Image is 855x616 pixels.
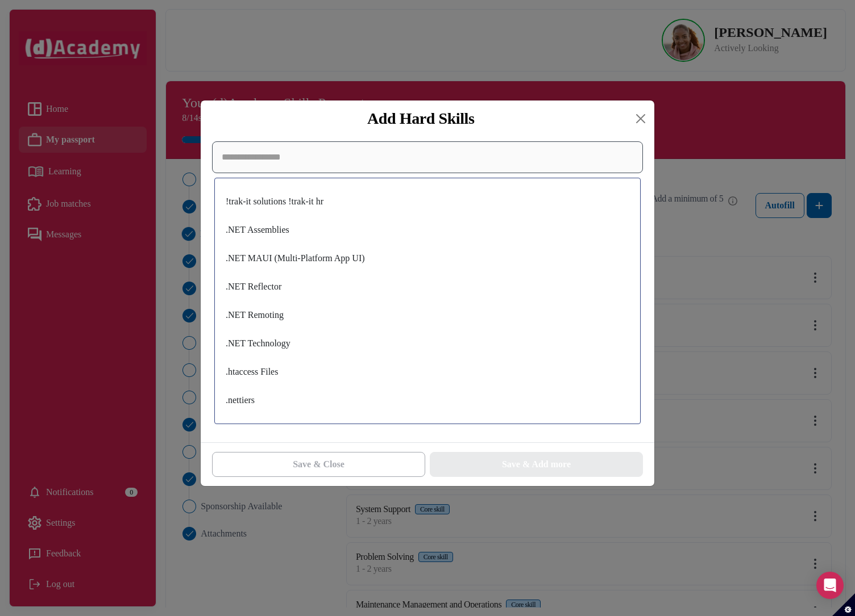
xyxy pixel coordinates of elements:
div: Open Intercom Messenger [816,572,844,599]
div: 100 plus hatch pattern library [221,417,634,441]
div: .NET Remoting [221,303,634,327]
div: Save & Close [293,458,345,471]
div: .NET Reflector [221,275,634,299]
div: .NET Assemblies [221,218,634,242]
div: .htaccess Files [221,360,634,384]
div: Save & Add more [502,458,571,471]
div: .nettiers [221,388,634,412]
button: Set cookie preferences [832,593,855,616]
div: Add Hard Skills [210,110,632,128]
button: Close [632,110,650,128]
button: Save & Close [212,452,425,477]
div: !trak-it solutions !trak-it hr [221,190,634,213]
button: Save & Add more [430,452,643,477]
div: .NET Technology [221,332,634,355]
div: .NET MAUI (Multi-Platform App UI) [221,246,634,270]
